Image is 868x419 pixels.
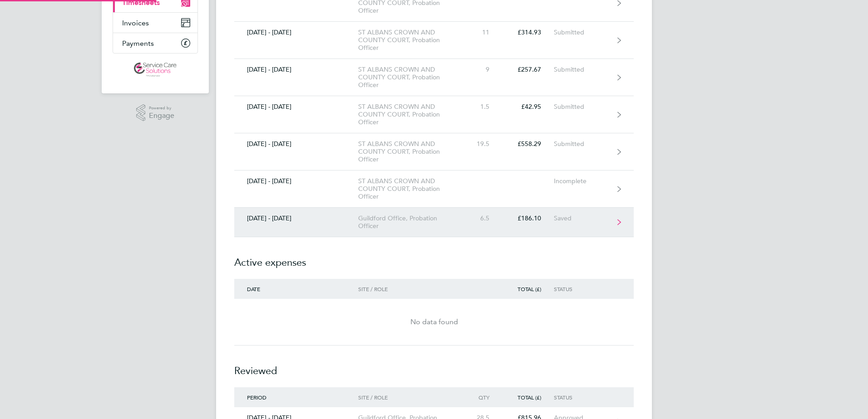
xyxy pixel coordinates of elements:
[113,63,198,77] a: Go to home page
[113,33,197,53] a: Payments
[247,394,266,401] span: Period
[502,214,554,222] div: £186.10
[554,66,610,73] div: Submitted
[358,103,462,126] div: ST ALBANS CROWN AND COUNTY COURT, Probation Officer
[234,237,634,279] h2: Active expenses
[358,177,462,200] div: ST ALBANS CROWN AND COUNTY COURT, Probation Officer
[502,103,554,111] div: £42.95
[554,394,610,400] div: Status
[234,29,358,36] div: [DATE] - [DATE]
[502,140,554,148] div: £558.29
[149,112,174,120] span: Engage
[234,214,358,222] div: [DATE] - [DATE]
[462,66,502,73] div: 9
[234,96,634,133] a: [DATE] - [DATE]ST ALBANS CROWN AND COUNTY COURT, Probation Officer1.5£42.95Submitted
[234,66,358,73] div: [DATE] - [DATE]
[149,104,174,112] span: Powered by
[502,29,554,36] div: £314.93
[502,66,554,73] div: £257.67
[462,29,502,36] div: 11
[234,286,358,292] div: Date
[462,140,502,148] div: 19.5
[134,63,177,77] img: servicecare-logo-retina.png
[234,208,634,237] a: [DATE] - [DATE]Guildford Office, Probation Officer6.5£186.10Saved
[554,286,610,292] div: Status
[113,13,197,33] a: Invoices
[502,286,554,292] div: Total (£)
[554,140,610,148] div: Submitted
[502,394,554,400] div: Total (£)
[234,140,358,148] div: [DATE] - [DATE]
[136,104,175,122] a: Powered byEngage
[462,103,502,111] div: 1.5
[358,214,462,230] div: Guildford Office, Probation Officer
[358,29,462,52] div: ST ALBANS CROWN AND COUNTY COURT, Probation Officer
[234,177,358,185] div: [DATE] - [DATE]
[358,66,462,89] div: ST ALBANS CROWN AND COUNTY COURT, Probation Officer
[554,214,610,222] div: Saved
[554,103,610,111] div: Submitted
[234,22,634,59] a: [DATE] - [DATE]ST ALBANS CROWN AND COUNTY COURT, Probation Officer11£314.93Submitted
[234,103,358,111] div: [DATE] - [DATE]
[554,29,610,36] div: Submitted
[462,214,502,222] div: 6.5
[234,171,634,208] a: [DATE] - [DATE]ST ALBANS CROWN AND COUNTY COURT, Probation OfficerIncomplete
[358,394,462,400] div: Site / Role
[358,140,462,163] div: ST ALBANS CROWN AND COUNTY COURT, Probation Officer
[554,177,610,185] div: Incomplete
[462,394,502,400] div: Qty
[234,346,634,387] h2: Reviewed
[122,39,154,48] span: Payments
[122,19,149,27] span: Invoices
[358,286,462,292] div: Site / Role
[234,133,634,171] a: [DATE] - [DATE]ST ALBANS CROWN AND COUNTY COURT, Probation Officer19.5£558.29Submitted
[234,59,634,96] a: [DATE] - [DATE]ST ALBANS CROWN AND COUNTY COURT, Probation Officer9£257.67Submitted
[234,317,634,327] div: No data found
